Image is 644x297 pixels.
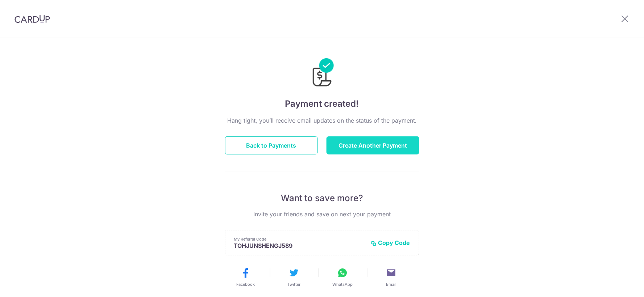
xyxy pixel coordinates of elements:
[224,267,267,287] button: Facebook
[371,239,410,246] button: Copy Code
[321,267,364,287] button: WhatsApp
[236,281,255,287] span: Facebook
[225,97,419,110] h4: Payment created!
[386,281,396,287] span: Email
[234,242,365,249] p: TOHJUNSHENGJ589
[225,116,419,125] p: Hang tight, you’ll receive email updates on the status of the payment.
[14,14,50,23] img: CardUp
[225,136,318,154] button: Back to Payments
[234,236,365,242] p: My Referral Code
[225,210,419,218] p: Invite your friends and save on next your payment
[16,5,31,12] span: Help
[311,58,334,89] img: Payments
[370,267,413,287] button: Email
[273,267,316,287] button: Twitter
[333,281,353,287] span: WhatsApp
[288,281,301,287] span: Twitter
[225,192,419,204] p: Want to save more?
[327,136,419,154] button: Create Another Payment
